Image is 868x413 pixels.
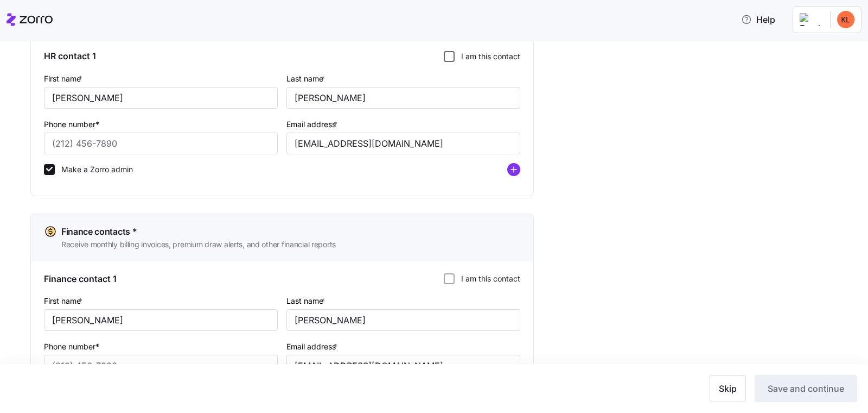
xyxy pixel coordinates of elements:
[768,382,844,395] span: Save and continue
[286,355,520,377] input: Type email address
[455,273,520,284] label: I am this contact
[44,272,117,286] span: Finance contact 1
[44,118,99,130] label: Phone number*
[286,295,327,307] label: Last name
[286,309,520,331] input: Type last name
[286,87,520,109] input: Type last name
[44,133,278,154] input: (212) 456-7890
[507,163,520,176] svg: add icon
[800,13,821,26] img: Employer logo
[710,375,746,402] button: Skip
[61,225,137,239] span: Finance contacts *
[741,13,775,26] span: Help
[44,355,278,377] input: (212) 456-7890
[455,51,520,62] label: I am this contact
[286,118,340,130] label: Email address
[286,73,327,85] label: Last name
[44,295,85,307] label: First name
[286,133,520,154] input: Type email address
[837,11,854,28] img: bbdc1373a59ef1cf3afda3e5f18a9413
[755,375,857,402] button: Save and continue
[61,239,336,250] span: Receive monthly billing invoices, premium draw alerts, and other financial reports
[719,382,737,395] span: Skip
[55,164,133,175] label: Make a Zorro admin
[44,49,96,63] span: HR contact 1
[732,9,784,30] button: Help
[44,309,278,331] input: Type first name
[44,341,99,353] label: Phone number*
[44,87,278,109] input: Type first name
[44,73,85,85] label: First name
[286,341,340,353] label: Email address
